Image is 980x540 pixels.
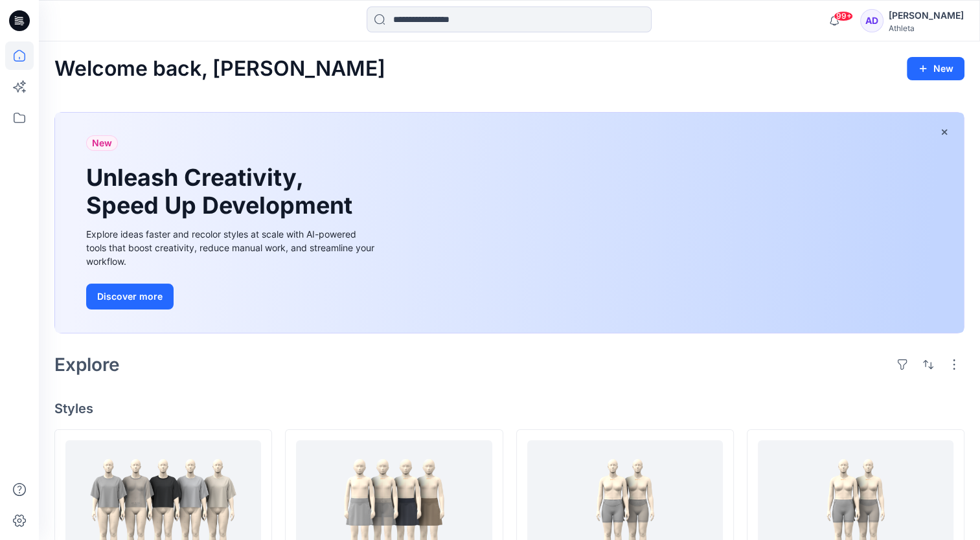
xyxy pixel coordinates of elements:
h2: Welcome back, [PERSON_NAME] [54,57,385,81]
h1: Unleash Creativity, Speed Up Development [86,164,358,219]
h2: Explore [54,354,120,375]
div: Explore ideas faster and recolor styles at scale with AI-powered tools that boost creativity, red... [86,227,378,268]
div: [PERSON_NAME] [889,8,964,23]
button: New [907,57,964,80]
span: 99+ [834,11,853,21]
div: Athleta [889,23,964,33]
button: Discover more [86,284,174,309]
div: AD [860,9,883,32]
h4: Styles [54,401,964,416]
a: Discover more [86,284,378,309]
span: New [92,135,112,151]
